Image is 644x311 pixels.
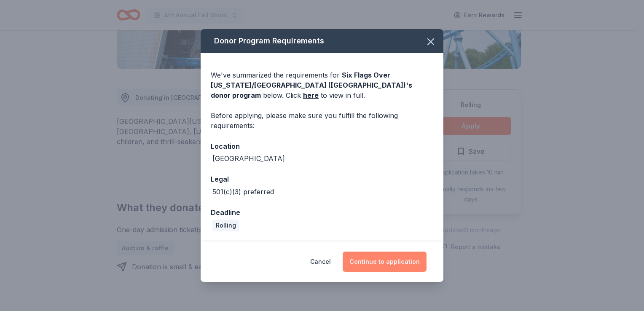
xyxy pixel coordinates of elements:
div: Donor Program Requirements [201,29,443,53]
div: [GEOGRAPHIC_DATA] [212,153,285,164]
button: Cancel [310,252,331,272]
div: Legal [211,174,433,185]
div: Deadline [211,207,433,218]
span: Six Flags Over [US_STATE]/[GEOGRAPHIC_DATA] ([GEOGRAPHIC_DATA]) 's donor program [211,71,412,99]
div: Before applying, please make sure you fulfill the following requirements: [211,110,433,131]
button: Continue to application [343,252,427,272]
a: here [303,90,319,100]
div: 501(c)(3) preferred [212,187,274,197]
div: We've summarized the requirements for below. Click to view in full. [211,70,433,100]
div: Rolling [212,220,239,231]
div: Location [211,141,433,152]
